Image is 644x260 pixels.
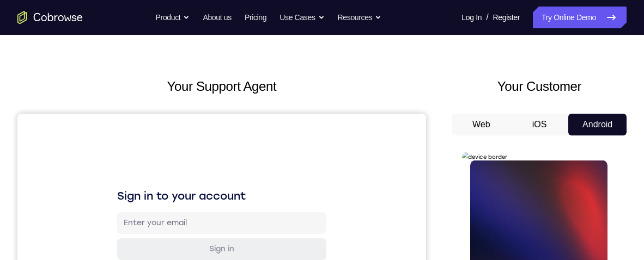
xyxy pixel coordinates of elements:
button: Tap to Start [34,146,120,175]
h1: Sign in to your account [100,75,309,90]
a: Try Online Demo [533,7,627,28]
a: Log In [461,7,482,28]
button: Product [156,7,190,28]
button: Sign in [100,125,309,146]
a: Pricing [245,7,266,28]
h2: Your Customer [452,77,627,96]
button: Web [452,114,511,135]
a: Register [493,7,520,28]
h2: Your Support Agent [17,77,426,96]
p: or [199,156,210,164]
div: Sign in with GitHub [177,204,250,215]
div: Sign in with Google [176,178,250,189]
a: Go to the home page [17,11,83,24]
span: Tap to Start [49,155,105,166]
span: / [486,11,488,24]
button: Sign in with Google [100,172,309,194]
button: Android [568,114,627,135]
button: Resources [338,7,382,28]
button: Sign in with Intercom [100,225,309,246]
button: Sign in with GitHub [100,199,309,220]
a: About us [203,7,231,28]
div: Sign in with Intercom [172,230,254,241]
button: iOS [511,114,569,135]
input: Enter your email [106,104,302,115]
button: Use Cases [280,7,324,28]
